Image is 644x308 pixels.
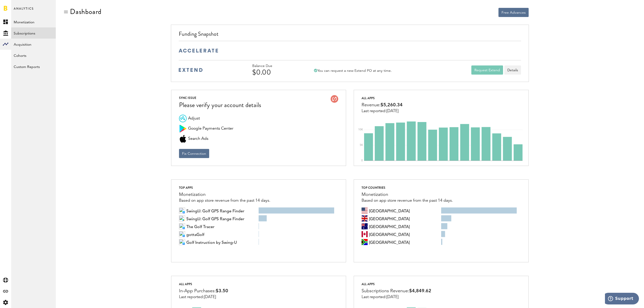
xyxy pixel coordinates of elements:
[179,30,521,41] div: Funding Snapshot
[179,95,261,101] div: SYNC ISSUE
[182,242,185,245] img: 21.png
[386,295,399,299] span: [DATE]
[179,239,185,245] img: 100x100bb_L693Qjm.jpg
[409,289,431,293] span: $4,849.62
[179,281,228,287] div: All apps
[362,239,368,245] img: za.svg
[331,95,338,103] img: account-issue.svg
[186,231,204,237] span: gottaGolf
[182,227,185,229] img: 21.png
[14,6,34,16] span: Analytics
[179,208,185,214] img: 100x100bb_DOuLSMg.jpg
[362,281,431,287] div: All apps
[179,125,187,132] div: Google Payments Center
[179,68,203,72] img: extend-medium-blue-logo.svg
[369,223,410,229] span: Australia
[362,223,368,229] img: au.svg
[179,287,228,295] div: In-App Purchases:
[362,287,431,295] div: Subscriptions Revenue:
[498,8,529,17] button: Free Advances
[179,198,270,203] div: Based on app store revenue from the past 14 days.
[358,128,363,131] text: 10K
[186,223,214,229] span: The Golf Tracer
[605,293,639,305] iframe: Opens a widget where you can find more information
[11,39,56,50] a: Acquisition
[179,223,185,229] img: 100x100bb_jjEcVcp.jpg
[179,49,218,53] img: accelerate-medium-blue-logo.svg
[362,295,431,299] div: Last reported:
[386,109,399,113] span: [DATE]
[179,215,185,221] img: jz1nuRe008o512vid84qAQAajgGiakXKKhDBpjowFv1j2zAFkJzNnuHdMTFvoNlTsHY
[369,239,410,245] span: South Africa
[188,125,233,132] span: Google Payments Center
[362,208,368,214] img: us.svg
[504,65,521,75] a: Details
[216,289,228,293] span: $3.50
[179,115,187,122] div: Adjust
[11,50,56,61] a: Cohorts
[182,219,185,221] img: 17.png
[381,103,403,107] span: $5,260.34
[186,239,237,245] span: Golf Instruction by Swing-U
[186,215,244,221] span: SwingU: Golf GPS Range Finder
[314,69,392,73] div: You can request a new Extend PO at any time.
[70,8,101,16] div: Dashboard
[182,234,185,237] img: 21.png
[188,115,200,122] span: Adjust
[179,135,187,143] div: Search Ads
[179,231,185,237] img: 100x100bb_V3zBXEq.jpg
[360,144,363,146] text: 5K
[252,64,300,68] div: Balance Due
[179,191,270,198] div: Monetization
[179,185,270,191] div: Top apps
[204,295,216,299] span: [DATE]
[369,231,410,237] span: Canada
[186,208,244,214] span: SwingU: Golf GPS Range Finder
[362,231,368,237] img: ca.svg
[362,101,403,109] div: Revenue:
[179,295,228,299] div: Last reported:
[369,208,410,214] span: United States
[252,68,300,76] div: $0.00
[362,215,368,221] img: gb.svg
[362,198,453,203] div: Based on app store revenue from the past 14 days.
[179,101,261,110] div: Please verify your account details
[471,65,503,75] button: Request Extend
[362,109,403,113] div: Last reported:
[188,135,208,143] span: Search Ads
[362,191,453,198] div: Monetization
[11,16,56,27] a: Monetization
[369,215,410,221] span: United Kingdom
[11,27,56,39] a: Subscriptions
[182,211,185,214] img: 21.png
[362,95,403,101] div: All apps
[11,61,56,72] a: Custom Reports
[361,159,363,162] text: 0
[179,149,209,158] button: Fix Connection
[362,185,453,191] div: Top countries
